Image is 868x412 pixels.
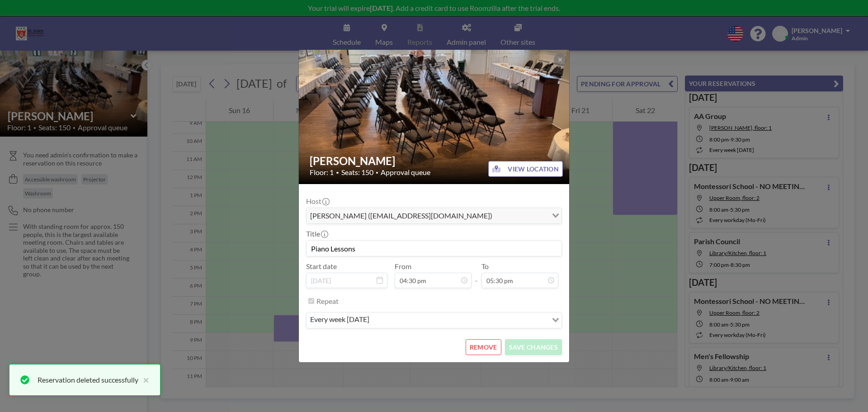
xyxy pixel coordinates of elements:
[372,314,547,326] input: Search for option
[306,197,329,206] label: Host
[505,339,562,355] button: SAVE CHANGES
[138,374,149,385] button: close
[341,168,373,177] span: Seats: 150
[376,170,378,175] span: •
[336,169,339,176] span: •
[310,154,559,168] h2: [PERSON_NAME]
[475,265,478,285] span: -
[308,314,371,326] span: every week [DATE]
[307,313,561,328] div: Search for option
[481,262,489,271] label: To
[495,210,547,222] input: Search for option
[310,168,334,177] span: Floor: 1
[38,374,138,385] div: Reservation deleted successfully
[466,339,501,355] button: REMOVE
[381,168,430,177] span: Approval queue
[307,241,561,256] input: (No title)
[316,297,339,306] label: Repeat
[306,262,337,271] label: Start date
[395,262,411,271] label: From
[308,210,494,222] span: [PERSON_NAME] ([EMAIL_ADDRESS][DOMAIN_NAME])
[488,161,563,177] button: VIEW LOCATION
[306,229,327,238] label: Title
[307,208,561,223] div: Search for option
